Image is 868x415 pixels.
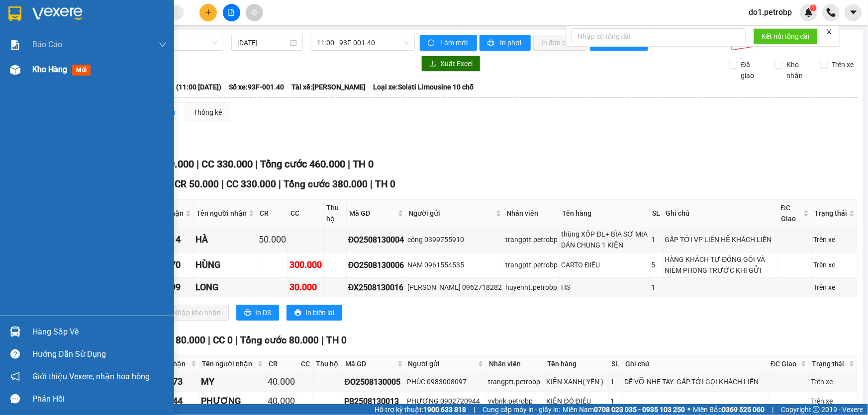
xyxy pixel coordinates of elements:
div: 1 [610,376,621,387]
div: Trên xe [813,234,856,245]
div: Thống kê [193,107,222,118]
span: sync [428,39,436,47]
span: Xuất Excel [440,58,473,69]
button: printerIn biên lai [287,305,342,321]
div: 1 [610,396,621,407]
button: syncLàm mới [420,35,477,51]
div: NAM 0961554535 [408,259,502,270]
th: CC [298,356,314,372]
span: | [221,178,224,190]
button: plus [199,4,217,21]
span: plus [205,9,212,16]
td: HÀ [194,227,257,252]
th: Nhân viên [504,200,560,227]
span: Miền Nam [563,404,685,415]
input: 13/08/2025 [237,37,288,48]
span: close [826,28,833,35]
span: Làm mới [440,37,469,48]
span: Trạng thái [814,208,847,219]
div: 300.000 [289,258,322,272]
span: ⚪️ [687,408,690,412]
strong: 1900 633 818 [423,406,466,414]
div: trangptt.petrobp [506,234,558,245]
span: file-add [228,9,235,16]
div: Trên xe [811,376,856,387]
div: thùng XỐP ĐL+ BÌA SƠ MIA DÁN CHUNG 1 KIỆN [562,229,648,250]
span: message [10,394,20,404]
img: warehouse-icon [10,327,20,337]
span: Trạng thái [812,358,847,369]
sup: 1 [810,4,817,11]
span: Mã GD [346,358,395,369]
div: PB2508130013 [345,395,404,408]
td: MY [199,372,266,392]
span: printer [244,309,251,317]
button: printerIn phơi [480,35,531,51]
td: PB2508130013 [343,392,406,411]
span: Miền Bắc [693,404,765,415]
div: công 0399755910 [408,234,502,245]
span: | [321,334,324,346]
img: warehouse-icon [10,65,20,75]
span: ĐC Giao [771,358,799,369]
img: logo-vxr [8,6,21,21]
th: Nhân viên [486,356,545,372]
td: LONG [194,278,257,297]
div: GẤP TỚI VP LIÊN HỆ KHÁCH LIỀN [665,234,776,245]
button: Kết nối tổng đài [754,28,818,44]
span: Cung cấp máy in - giấy in: [482,404,560,415]
div: PHƯƠNG [201,394,264,408]
span: Người gửi [409,208,494,219]
div: HÀ [195,233,255,247]
span: TH 0 [375,178,395,190]
span: CC 330.000 [201,158,253,170]
img: phone-icon [827,8,836,17]
span: Mã GD [349,208,396,219]
span: | [348,158,350,170]
div: Trên xe [811,396,856,407]
div: Trên xe [813,282,856,293]
button: printerIn DS [236,305,279,321]
td: ĐX2508130016 [347,278,406,297]
span: Trên xe [828,59,858,70]
th: Tên hàng [545,356,609,372]
span: mới [72,65,91,76]
span: caret-down [849,8,858,17]
span: CC 330.000 [226,178,276,190]
span: | [370,178,373,190]
div: CARTO ĐIỀU [562,259,648,270]
img: icon-new-feature [804,8,813,17]
div: 30.000 [289,280,322,294]
span: Loại xe: Solati Limousine 10 chỗ [373,82,474,92]
span: | [279,178,281,190]
span: printer [294,309,301,317]
span: In biên lai [305,307,334,318]
div: LONG [195,280,255,294]
button: downloadNhập kho nhận [154,305,229,321]
div: 5 [652,259,662,270]
div: [PERSON_NAME] 0962718282 [408,282,502,293]
button: caret-down [845,4,862,21]
th: Thu hộ [324,200,347,227]
div: ĐO2508130006 [348,259,404,271]
span: | [235,334,238,346]
span: Kho nhận [782,59,812,81]
td: ĐO2508130006 [347,252,406,278]
div: MY [201,375,264,389]
span: In phơi [500,37,523,48]
span: CR 80.000 [161,334,205,346]
div: vybnk.petrobp [488,396,543,407]
th: CC [288,200,324,227]
span: Giới thiệu Vexere, nhận hoa hồng [32,370,150,383]
input: Nhập số tổng đài [572,28,746,44]
div: HÀNG KHÁCH TỰ ĐÓNG GÓI VÀ NIÊM PHONG TRƯỚC KHI GỬI [665,254,776,276]
button: file-add [223,4,240,21]
th: CR [266,356,298,372]
span: aim [251,9,258,16]
span: 1 [811,4,815,11]
span: | [474,404,475,415]
div: 1 [652,282,662,293]
span: printer [487,39,496,47]
span: Kết nối tổng đài [762,31,810,42]
th: Ghi chú [623,356,769,372]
